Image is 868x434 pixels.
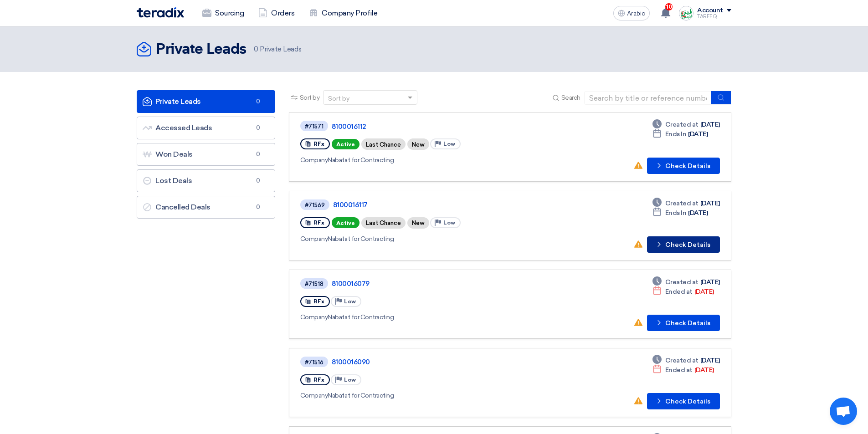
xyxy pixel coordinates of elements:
font: Account [697,6,723,14]
a: Cancelled Deals0 [137,196,275,219]
a: Accessed Leads0 [137,117,275,139]
font: #71516 [305,359,324,366]
font: 0 [256,98,260,105]
font: #71571 [305,123,324,130]
font: Nabatat for Contracting [328,235,394,243]
a: Private Leads0 [137,90,275,113]
a: Won Deals0 [137,143,275,166]
font: Arabic [627,10,645,17]
button: Check Details [647,158,720,174]
font: Ended at [665,288,693,296]
font: Lost Deals [155,176,192,185]
font: Nabatat for Contracting [328,156,394,164]
font: Low [344,377,356,383]
font: Last Chance [366,220,401,227]
a: 8100016117 [333,201,561,209]
a: Sourcing [195,3,251,23]
font: [DATE] [700,357,720,364]
div: Open chat [830,398,857,425]
button: Check Details [647,315,720,331]
font: [DATE] [688,130,708,138]
font: [DATE] [688,209,708,217]
font: New [412,141,425,148]
font: Sort by [328,95,349,102]
font: Low [443,141,455,147]
font: Created at [665,121,699,128]
font: Sort by [300,94,320,102]
font: Low [443,220,455,226]
img: Screenshot___1727703618088.png [679,6,693,20]
a: 8100016112 [332,123,560,131]
font: Nabatat for Contracting [328,392,394,399]
font: Active [336,220,355,226]
font: 0 [256,124,260,131]
font: Ends In [665,209,687,217]
font: Private Leads [155,97,201,106]
font: 10 [666,4,672,10]
font: Check Details [665,398,710,405]
a: Lost Deals0 [137,169,275,192]
a: 8100016090 [332,358,560,366]
font: RFx [313,377,324,383]
font: Nabatat for Contracting [328,313,394,321]
font: 0 [256,151,260,158]
font: Ended at [665,366,693,374]
font: RFx [313,141,324,147]
font: 8100016112 [332,123,366,131]
font: Orders [271,9,294,17]
font: Cancelled Deals [155,203,211,211]
font: Company [300,313,328,321]
button: Check Details [647,236,720,253]
font: Company Profile [322,9,377,17]
font: Check Details [665,319,710,327]
font: Low [344,298,356,305]
font: Last Chance [366,141,401,148]
font: Private Leads [156,42,247,57]
input: Search by title or reference number [584,91,712,105]
font: 8100016079 [332,280,370,288]
font: Private Leads [260,45,301,53]
font: RFx [313,220,324,226]
font: Company [300,235,328,243]
button: Arabic [613,6,650,20]
font: #71569 [305,202,325,209]
font: #71518 [305,281,324,287]
font: RFx [313,298,324,305]
font: [DATE] [694,288,714,296]
font: Created at [665,199,699,207]
font: Accessed Leads [155,123,212,132]
font: Won Deals [155,150,193,158]
font: [DATE] [700,121,720,128]
font: 8100016117 [333,201,368,209]
font: Created at [665,357,699,364]
font: Active [336,141,355,148]
font: Search [561,94,580,102]
font: 8100016090 [332,358,370,366]
font: 0 [256,177,260,184]
font: Company [300,392,328,399]
font: Created at [665,278,699,286]
a: Orders [251,3,302,23]
font: Sourcing [215,9,244,17]
button: Check Details [647,393,720,409]
a: 8100016079 [332,280,560,288]
font: [DATE] [694,366,714,374]
font: Ends In [665,130,687,138]
font: [DATE] [700,199,720,207]
font: 0 [254,45,258,53]
font: Check Details [665,241,710,249]
font: New [412,220,425,227]
font: Company [300,156,328,164]
font: Check Details [665,162,710,170]
img: Teradix logo [137,7,184,18]
font: [DATE] [700,278,720,286]
font: 0 [256,204,260,210]
font: TAREEQ [697,14,717,20]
